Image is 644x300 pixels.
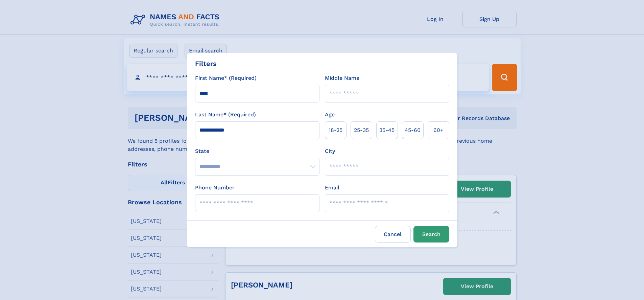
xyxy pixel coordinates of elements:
[195,111,256,119] label: Last Name* (Required)
[379,126,395,134] span: 35‑45
[354,126,369,134] span: 25‑35
[375,226,411,243] label: Cancel
[329,126,342,134] span: 18‑25
[325,147,335,155] label: City
[195,184,235,192] label: Phone Number
[413,226,449,243] button: Search
[195,74,257,82] label: First Name* (Required)
[195,59,217,69] div: Filters
[405,126,421,134] span: 45‑60
[325,74,359,82] label: Middle Name
[325,111,335,119] label: Age
[325,184,339,192] label: Email
[433,126,444,134] span: 60+
[195,147,319,155] label: State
